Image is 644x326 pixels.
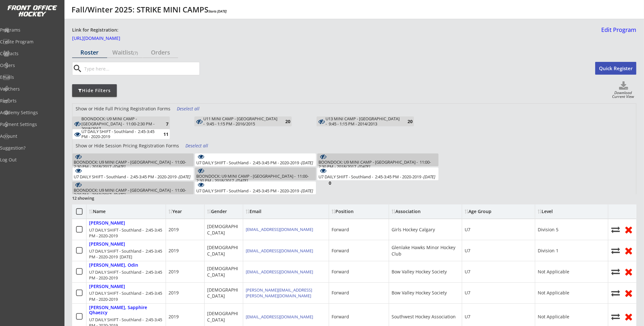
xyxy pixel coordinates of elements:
[196,174,315,183] div: BOONDOCK: U9 MINI CAMP - Southland - 11:00-2:30 PM - 2018/2017
[332,269,349,275] div: Forward
[114,164,125,169] em: [DATE]
[89,248,163,260] div: U7 DAILY SHIFT - Southland - 2:45-3:45 PM - 2020-2019 [DATE]
[207,287,240,299] div: [DEMOGRAPHIC_DATA]
[624,225,634,234] button: Remove from roster (no refund)
[196,188,313,194] div: U7 DAILY SHIFT - Southland - 2:45-3:45 PM - 2020-2019
[89,263,138,268] div: [PERSON_NAME], Odin
[71,6,227,13] div: Fall/Winter 2025: STRIKE MINI CAMPS
[89,284,125,289] div: [PERSON_NAME]
[538,269,569,275] div: Not Applicable
[168,209,202,214] div: Year
[72,49,107,55] div: Roster
[74,174,191,179] div: U7 DAILY SHIFT - Southland - 2:45-3:45 PM - 2020-2019 -
[207,310,240,323] div: [DEMOGRAPHIC_DATA]
[72,27,119,33] div: Link for Registration:
[246,269,313,275] a: [EMAIL_ADDRESS][DOMAIN_NAME]
[72,36,136,43] a: [URL][DOMAIN_NAME]
[400,119,413,124] div: 20
[301,160,313,166] em: [DATE]
[81,116,156,131] div: BOONDOCK: U9 MINI CAMP - Southland - 11:00-2:30 PM - 2018/2017
[74,174,191,180] div: U7 DAILY SHIFT - Southland - 2:45-3:45 PM - 2020-2019
[332,209,386,214] div: Position
[74,188,192,197] div: BOONDOCK: U9 MINI CAMP - Southland - 11:00-2:30 PM - 2018/2017
[246,226,313,232] a: [EMAIL_ADDRESS][DOMAIN_NAME]
[89,305,163,316] div: [PERSON_NAME], Sapphire Qhaezcy
[392,290,447,296] div: Bow Valley Hockey Society
[179,174,191,180] em: [DATE]
[196,160,313,166] div: U7 DAILY SHIFT - Southland - 2:45-3:45 PM - 2020-2019
[301,188,313,194] em: [DATE]
[168,269,179,275] div: 2019
[81,129,156,139] div: U7 DAILY SHIFT - Southland - 2:45-3:45 PM - 2020-2019
[89,269,163,281] div: U7 DAILY SHIFT - Southland - 2:45-3:45 PM - 2020-2019
[72,143,182,149] div: Show or Hide Session Pricing Registration Forms
[318,174,435,179] div: U7 DAILY SHIFT - Southland - 2:45-3:45 PM - 2020-2019 -
[156,122,168,126] div: 7
[318,160,437,169] div: BOONDOCK: U9 MINI CAMP - Southland - 11:00-2:30 PM - 2018/2017
[114,192,125,197] em: [DATE]
[538,290,569,296] div: Not Applicable
[177,106,200,112] div: Deselect all
[611,267,620,276] button: Move player
[89,227,163,239] div: U7 DAILY SHIFT - Southland - 2:45-3:45 PM - 2020-2019
[318,181,331,185] div: 0
[318,174,435,180] div: U7 DAILY SHIFT - Southland - 2:45-3:45 PM - 2020-2019
[72,87,117,94] div: Hide Filters
[208,9,227,13] em: Starts [DATE]
[168,226,179,233] div: 2019
[611,312,620,321] button: Move player
[196,160,313,165] div: U7 DAILY SHIFT - Southland - 2:45-3:45 PM - 2020-2019 -
[203,116,278,126] div: U11 MINI CAMP - [GEOGRAPHIC_DATA] - 9:45 - 1:15 PM - 2016/2015
[196,174,315,183] div: BOONDOCK: U9 MINI CAMP - [GEOGRAPHIC_DATA] - 11:00-2:30 PM - 2018/2017 -
[624,246,634,256] button: Remove from roster (no refund)
[246,314,313,320] a: [EMAIL_ADDRESS][DOMAIN_NAME]
[133,50,138,56] font: (7)
[236,178,248,183] em: [DATE]
[74,181,86,185] div: 0
[246,248,313,254] a: [EMAIL_ADDRESS][DOMAIN_NAME]
[156,132,168,137] div: 11
[168,248,179,254] div: 2019
[326,116,400,126] div: U13 MINI CAMP - [GEOGRAPHIC_DATA] - 9:45 - 1:15 PM - 2014/2013
[624,267,634,277] button: Remove from roster (no refund)
[465,290,470,296] div: U7
[423,174,435,180] em: [DATE]
[332,248,349,254] div: Forward
[538,248,558,254] div: Division 1
[611,225,620,234] button: Move player
[595,62,636,75] button: Quick Register
[465,269,470,275] div: U7
[332,314,349,320] div: Forward
[108,49,143,55] div: Waitlist
[624,288,634,298] button: Remove from roster (no refund)
[74,160,192,169] div: BOONDOCK: U9 MINI CAMP - Southland - 11:00-2:30 PM - 2018/2017
[358,164,370,169] em: [DATE]
[332,226,349,233] div: Forward
[465,314,470,320] div: U7
[392,226,435,233] div: Girls Hockey Calgary
[74,188,192,197] div: BOONDOCK: U9 MINI CAMP - [GEOGRAPHIC_DATA] - 11:00-2:30 PM - 2018/2017 -
[326,116,400,126] div: U13 MINI CAMP - Southland - 9:45 - 1:15 PM - 2014/2013
[143,49,178,55] div: Orders
[207,223,240,236] div: [DEMOGRAPHIC_DATA]
[207,209,240,214] div: Gender
[278,119,290,124] div: 20
[168,290,179,296] div: 2019
[207,265,240,278] div: [DEMOGRAPHIC_DATA]
[392,244,459,257] div: Glenlake Hawks Minor Hockey Club
[207,244,240,257] div: [DEMOGRAPHIC_DATA]
[538,314,569,320] div: Not Applicable
[72,195,118,201] div: 12 showing
[89,290,163,302] div: U7 DAILY SHIFT - Southland - 2:45-3:45 PM - 2020-2019
[81,116,156,131] div: BOONDOCK: U9 MINI CAMP - [GEOGRAPHIC_DATA] - 11:00-2:30 PM - 2018/2017
[392,314,456,320] div: Southwest Hockey Association
[203,116,278,126] div: U11 MINI CAMP - Southland - 9:45 - 1:15 PM - 2016/2015
[610,91,636,100] div: Download Current View
[332,290,349,296] div: Forward
[465,209,491,214] div: Age Group
[318,160,437,169] div: BOONDOCK: U9 MINI CAMP - [GEOGRAPHIC_DATA] - 11:00-2:30 PM - 2018/2017 -
[624,312,634,322] button: Remove from roster (no refund)
[538,209,553,214] div: Level
[7,5,57,17] img: FOH%20White%20Logo%20Transparent.png
[89,209,141,214] div: Name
